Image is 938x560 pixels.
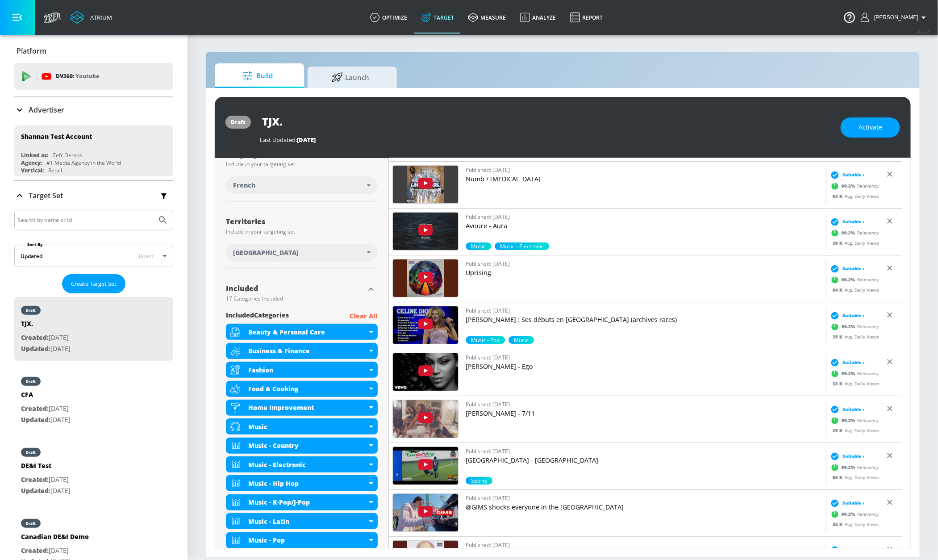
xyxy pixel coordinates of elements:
p: [DATE] [21,343,71,355]
div: Avg. Daily Views [829,427,880,434]
span: Created: [21,546,49,555]
span: Music [466,242,491,250]
p: Platform [17,46,46,56]
div: Beauty & Personal Care [226,324,378,340]
p: Youtube [75,71,99,81]
div: Relevancy [829,414,879,427]
div: Shannan Test Account [21,132,92,141]
span: 64 K [833,286,845,293]
a: Analyze [513,1,563,33]
div: Linked as: [21,151,48,159]
a: Published: [DATE]Avoure - Aura [466,212,822,242]
div: Included [226,285,364,292]
div: #1 Media Agency in the World [46,159,121,167]
div: Suitable › [829,311,865,320]
label: Sort By [25,242,45,247]
div: Avg. Daily Views [829,521,880,527]
span: French [233,181,255,190]
span: 99.2 % [842,230,858,236]
span: Sports [466,477,492,485]
div: Avg. Daily Views [829,380,880,387]
span: Updated: [21,415,50,424]
div: Business & Finance [248,347,367,355]
div: Music - Latin [226,513,378,529]
span: Launch [317,67,384,88]
span: Suitable › [843,218,865,225]
span: 68 K [833,474,845,480]
span: 99.2 % [842,183,858,189]
div: Relevancy [829,226,879,239]
span: 99.2 % [842,323,858,330]
div: Vertical: [21,167,44,174]
span: Activate [859,122,882,133]
div: Music - Latin [248,517,367,526]
p: Published: [DATE] [466,447,822,456]
p: Published: [DATE] [466,259,822,268]
div: draftTJX.Created:[DATE]Updated:[DATE] [14,297,173,361]
p: [DATE] [21,474,71,485]
span: Music - Pop [466,336,505,344]
div: Relevancy [829,320,879,333]
span: Suitable › [843,453,865,460]
span: latest [139,252,154,260]
p: [DATE] [21,485,71,497]
span: 63 K [833,192,845,199]
span: Created: [21,333,49,342]
div: Relevancy [829,507,879,521]
div: DV360: Youtube [14,63,173,90]
div: Beauty & Personal Care [248,328,367,336]
div: Fashion [226,362,378,378]
span: Music - Electronic [495,242,549,250]
div: Target Set [14,181,173,210]
p: [DATE] [21,414,71,426]
div: Avg. Daily Views [829,333,880,340]
span: Updated: [21,344,50,353]
p: Published: [DATE] [466,212,822,221]
a: Published: [DATE][PERSON_NAME] - Ego [466,353,822,392]
div: Avg. Daily Views [829,286,880,293]
div: Advertiser [14,97,173,122]
div: Shannan Test AccountLinked as:Zefr DemosAgency:#1 Media Agency in the WorldVertical:Retail [14,125,173,176]
div: Avg. Daily Views [829,474,880,481]
div: Food & Cooking [226,381,378,397]
p: Advertiser [29,105,64,115]
button: Open Resource Center [837,4,862,29]
div: 99.2% [466,477,492,485]
div: draft [26,521,36,526]
span: Suitable › [843,500,865,506]
span: login as: shannan.conley@zefr.com [871,14,918,21]
span: included Categories [226,311,289,322]
div: Last Updated: [260,136,832,144]
div: Avg. Daily Views [829,239,880,246]
p: [DATE] [21,403,71,414]
a: Target [414,1,461,33]
span: 99.2 % [842,276,858,283]
div: Zefr Demos [53,151,82,159]
div: draft [231,118,246,126]
div: 99.2% [466,242,491,250]
div: TJX. [21,319,71,332]
p: Uprising [466,268,822,277]
a: Report [563,1,610,33]
div: Include in your targeting set [226,162,378,167]
div: Territories [226,218,378,225]
div: CFA [21,390,71,403]
div: Updated [21,252,42,260]
span: [GEOGRAPHIC_DATA] [233,248,299,257]
div: Food & Cooking [248,384,367,393]
span: 99.2 % [842,417,858,424]
div: Suitable › [829,170,865,179]
div: Suitable › [829,405,865,414]
div: 99.2% [466,336,505,344]
div: Relevancy [829,273,879,286]
p: [PERSON_NAME] : Ses débuts en [GEOGRAPHIC_DATA] (archives rares) [466,315,822,324]
span: 29 K [833,427,845,433]
img: 5lLVCRmdmMg [393,213,458,250]
span: 99.2 % [842,464,858,471]
span: Suitable › [843,547,865,553]
span: 99.2 % [842,370,858,377]
button: Activate [841,117,900,138]
p: Published: [DATE] [466,400,822,409]
p: DV360: [56,71,99,81]
p: [GEOGRAPHIC_DATA] - [GEOGRAPHIC_DATA] [466,456,822,465]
